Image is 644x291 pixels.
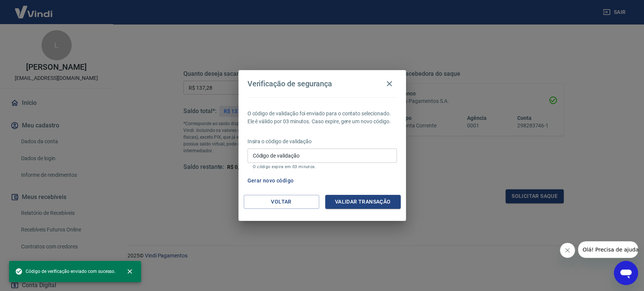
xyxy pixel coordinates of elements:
[578,241,638,258] iframe: Mensagem da empresa
[247,138,397,145] p: Insira o código de validação
[247,110,397,126] p: O código de validação foi enviado para o contato selecionado. Ele é válido por 03 minutos. Caso e...
[560,243,575,258] iframe: Fechar mensagem
[614,261,638,285] iframe: Botão para abrir a janela de mensagens
[244,195,319,209] button: Voltar
[325,195,401,209] button: Validar transação
[15,268,115,275] span: Código de verificação enviado com sucesso.
[244,174,297,188] button: Gerar novo código
[253,164,392,169] p: O código expira em 03 minutos.
[247,79,332,88] h4: Verificação de segurança
[121,263,138,280] button: close
[5,5,63,11] span: Olá! Precisa de ajuda?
